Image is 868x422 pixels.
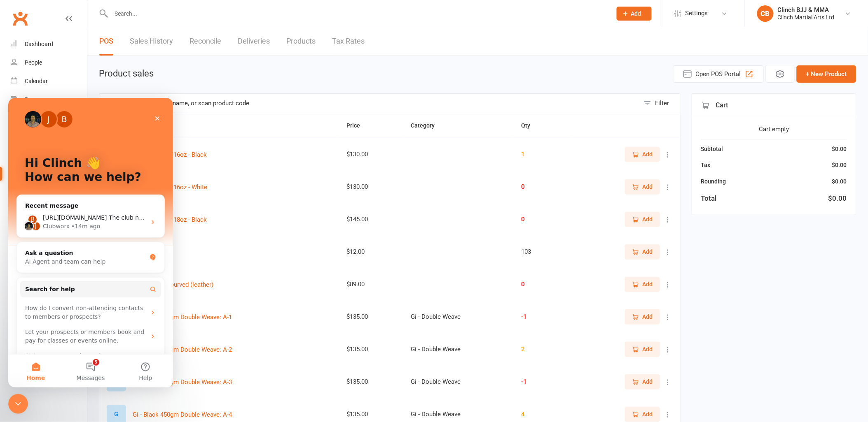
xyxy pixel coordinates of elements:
button: Gi - Black 450gm Double Weave: A-2 [133,345,232,355]
span: Home [18,277,37,283]
div: 0 [522,281,563,288]
button: Add [625,342,660,357]
button: Price [346,121,369,130]
div: J [23,123,33,133]
span: Add [631,10,641,17]
button: Search for help [12,183,153,199]
button: Add [625,407,660,422]
div: $135.00 [346,411,396,418]
a: Calendar [11,72,87,90]
span: Settings [686,4,708,23]
div: $130.00 [346,151,396,158]
div: Let your prospects or members book and pay for classes or events online. [12,227,153,250]
span: Add [643,377,653,386]
div: Set up a new member waiver [12,250,153,266]
button: + New Product [797,65,856,83]
div: How do I convert non-attending contacts to members or prospects? [17,206,138,223]
div: $0.00 [828,193,847,204]
div: Total [701,193,717,204]
div: 0 [522,216,563,223]
div: Tax [701,160,711,169]
div: Ask a questionAI Agent and team can help [8,144,157,175]
div: Gi - Double Weave [411,411,507,418]
div: $0.00 [832,144,847,153]
div: Gi - Double Weave [411,346,507,353]
div: $0.00 [832,177,847,186]
div: 0 [522,183,563,190]
div: BSam avatarJ[URL][DOMAIN_NAME] The club name is also not coming up as mandatory despite ticking t... [9,109,156,139]
span: [URL][DOMAIN_NAME] The club name is also not coming up as mandatory despite ticking the required ... [35,116,348,123]
div: Cart empty [701,124,847,134]
span: Category [411,122,444,129]
div: Gi - Double Weave [411,313,507,320]
div: 2 [522,346,563,353]
div: -1 [522,378,563,385]
span: Help [131,277,144,283]
button: Add [617,7,652,21]
div: Clinch BJJ & MMA [778,6,835,14]
a: Deliveries [238,27,270,56]
span: Open POS Portal [696,69,741,79]
input: Search... [109,8,606,19]
div: $135.00 [346,313,396,320]
span: Add [643,410,653,419]
a: Dashboard [11,35,87,53]
span: Add [643,247,653,256]
button: Help [110,257,165,290]
div: Gi - Double Weave [411,378,507,385]
a: Clubworx [10,8,30,29]
div: • 14m ago [63,124,92,133]
div: Clubworx [35,124,61,133]
div: Recent message [17,104,148,112]
div: Close [142,13,157,28]
button: Filter [640,94,681,113]
span: Add [643,182,653,191]
div: Payments [25,96,51,103]
div: How do I convert non-attending contacts to members or prospects? [12,203,153,227]
button: Add [625,147,660,162]
div: Cart [692,94,856,117]
span: Qty [522,122,540,129]
img: Sam avatar [16,123,26,133]
span: Add [643,150,653,159]
span: Add [643,312,653,321]
iframe: Intercom live chat [8,98,173,387]
div: Clinch Martial Arts Ltd [778,14,835,21]
button: Add [625,277,660,292]
button: Add [625,374,660,389]
button: Messages [55,257,110,290]
div: $89.00 [346,281,396,288]
div: Dashboard [25,41,53,47]
input: Search products by name, or scan product code [99,94,640,113]
div: Filter [655,98,669,108]
div: CB [757,5,774,22]
div: $130.00 [346,183,396,190]
a: POS [99,27,113,56]
button: Add [625,179,660,194]
h1: Product sales [99,69,154,79]
span: Price [346,122,369,129]
a: Tax Rates [332,27,365,56]
button: Add [625,244,660,259]
div: People [25,59,42,66]
iframe: Intercom live chat [8,394,28,414]
button: Category [411,121,444,130]
div: $135.00 [346,346,396,353]
span: Add [643,345,653,354]
div: $145.00 [346,216,396,223]
button: Open POS Portal [673,65,764,83]
span: Add [643,215,653,224]
div: AI Agent and team can help [17,160,138,168]
button: Gi - Black 450gm Double Weave: A-4 [133,410,232,420]
div: Subtotal [701,144,723,153]
button: Focus Mitts - curved (leather) [133,280,213,290]
div: 1 [522,151,563,158]
button: Add [625,309,660,324]
div: 103 [522,248,563,255]
div: $0.00 [832,160,847,169]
